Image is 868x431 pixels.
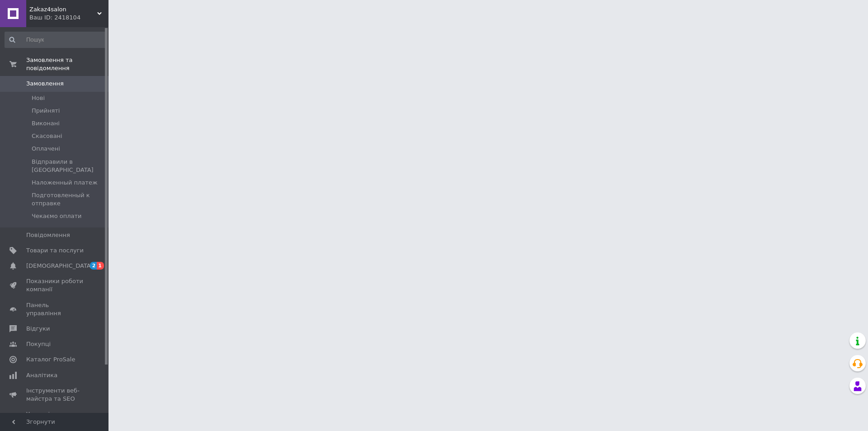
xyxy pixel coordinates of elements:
[32,145,60,153] span: Оплачені
[32,132,62,140] span: Скасовані
[97,262,104,270] span: 1
[32,94,45,102] span: Нові
[26,262,93,270] span: [DEMOGRAPHIC_DATA]
[32,191,106,208] span: Подготовленный к отправке
[90,262,97,270] span: 2
[26,355,75,364] span: Каталог ProSale
[26,410,84,426] span: Управління сайтом
[26,371,57,379] span: Аналітика
[26,340,51,348] span: Покупці
[32,107,60,115] span: Прийняті
[26,277,84,294] span: Показники роботи компанії
[26,80,64,88] span: Замовлення
[32,158,106,174] span: Відправили в [GEOGRAPHIC_DATA]
[26,325,50,333] span: Відгуки
[32,119,60,128] span: Виконані
[29,5,97,14] span: Zakaz4salon
[26,56,108,72] span: Замовлення та повідомлення
[26,387,84,403] span: Інструменти веб-майстра та SEO
[32,179,98,187] span: Наложенный платеж
[26,231,70,239] span: Повідомлення
[5,32,107,48] input: Пошук
[32,212,82,220] span: Чекаємо оплати
[29,14,108,22] div: Ваш ID: 2418104
[26,246,84,255] span: Товари та послуги
[26,301,84,317] span: Панель управління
